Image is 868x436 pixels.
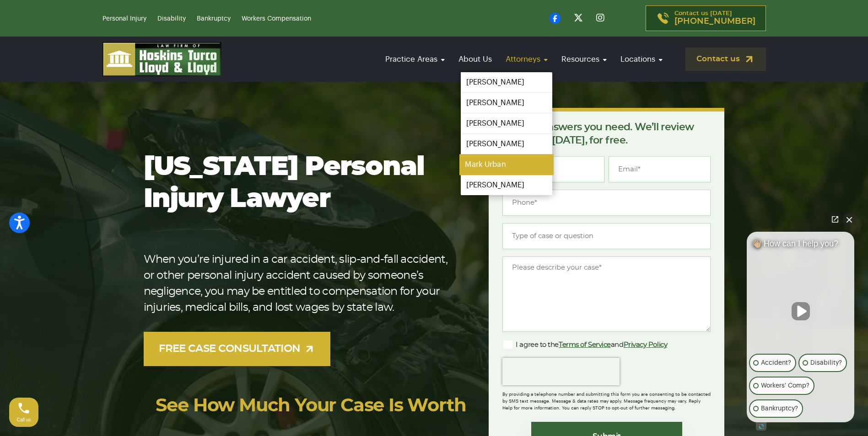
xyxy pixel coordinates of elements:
a: Practice Areas [381,46,449,72]
img: logo [102,42,221,76]
p: When you’re injured in a car accident, slip-and-fall accident, or other personal injury accident ... [144,252,460,316]
a: Terms of Service [559,341,611,348]
p: Get the answers you need. We’ll review your case [DATE], for free. [502,121,711,147]
a: Disability [157,16,186,22]
a: Open direct chat [829,213,841,226]
a: Workers Compensation [242,16,311,22]
a: [PERSON_NAME] [461,134,552,154]
span: [PHONE_NUMBER] [674,17,755,26]
div: 👋🏼 How can I help you? [747,239,854,253]
a: Contact us [685,48,766,71]
a: Personal Injury [102,16,146,22]
a: Bankruptcy [197,16,231,22]
button: Close Intaker Chat Widget [843,213,856,226]
a: [PERSON_NAME] [461,72,552,92]
input: Type of case or question [502,223,711,249]
a: About Us [454,46,496,72]
a: Privacy Policy [624,341,668,348]
input: Phone* [502,190,711,216]
a: FREE CASE CONSULTATION [144,332,331,366]
a: [PERSON_NAME] [461,93,552,113]
p: Bankruptcy? [761,403,798,414]
img: arrow-up-right-light.svg [304,343,315,355]
button: Unmute video [792,302,810,320]
a: Resources [557,46,611,72]
a: [PERSON_NAME] [461,113,552,133]
span: Call us [17,417,31,422]
label: I agree to the and [502,340,667,351]
a: Locations [616,46,667,72]
h1: [US_STATE] Personal Injury Lawyer [144,151,460,215]
div: By providing a telephone number and submitting this form you are consenting to be contacted by SM... [502,385,711,412]
p: Disability? [810,357,842,368]
a: Contact us [DATE][PHONE_NUMBER] [646,5,766,31]
p: Contact us [DATE] [674,11,755,26]
a: Attorneys [501,46,552,72]
p: Workers' Comp? [761,380,809,391]
input: Email* [609,156,711,182]
a: [PERSON_NAME] [461,175,552,195]
a: See How Much Your Case Is Worth [156,397,466,415]
p: Accident? [761,357,791,368]
a: Open intaker chat [756,422,766,431]
iframe: reCAPTCHA [502,358,620,385]
a: Mark Urban [459,154,554,175]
